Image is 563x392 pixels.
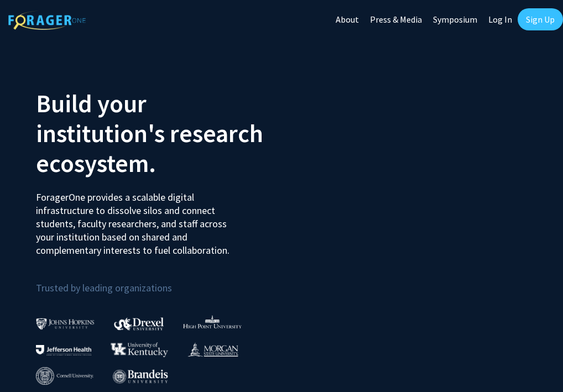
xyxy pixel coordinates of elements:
[518,8,563,30] a: Sign Up
[183,315,242,328] img: High Point University
[36,318,95,330] img: Johns Hopkins University
[36,345,91,356] img: Thomas Jefferson University
[36,367,93,385] img: Cornell University
[8,11,86,30] img: ForagerOne Logo
[187,342,238,357] img: Morgan State University
[114,317,164,330] img: Drexel University
[111,342,168,357] img: University of Kentucky
[36,266,273,296] p: Trusted by leading organizations
[113,369,168,383] img: Brandeis University
[36,182,245,257] p: ForagerOne provides a scalable digital infrastructure to dissolve silos and connect students, fac...
[36,88,273,178] h2: Build your institution's research ecosystem.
